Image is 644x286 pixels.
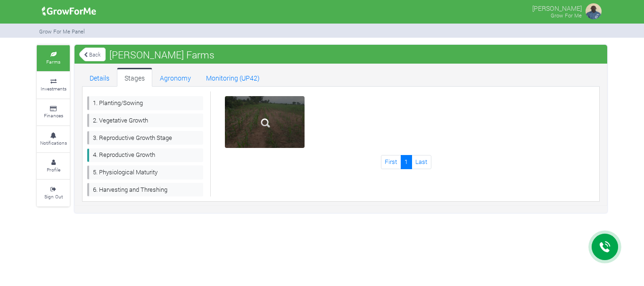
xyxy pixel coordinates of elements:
a: Farms [37,45,70,71]
small: Grow For Me Panel [39,28,85,35]
small: Investments [41,85,66,92]
span: [PERSON_NAME] Farms [107,45,217,64]
a: Investments [37,72,70,98]
small: Sign Out [44,193,63,200]
small: Farms [46,58,60,65]
a: 6. Harvesting and Threshing [87,183,203,196]
a: 3. Reproductive Growth Stage [87,131,203,145]
a: Profile [37,153,70,179]
img: growforme image [39,2,99,21]
a: Stages [117,68,152,87]
small: Profile [47,166,60,173]
a: 1. Planting/Sowing [87,96,203,110]
a: 5. Physiological Maturity [87,165,203,179]
a: Last [412,155,431,169]
nav: Page Navigation [218,155,595,169]
a: 4. Reproductive Growth [87,148,203,162]
a: Notifications [37,126,70,152]
a: 1 [401,155,412,169]
a: Details [82,68,117,87]
a: Sign Out [37,180,70,206]
a: Monitoring (UP42) [198,68,267,87]
small: Notifications [40,139,67,146]
small: Finances [44,112,63,119]
img: zoom.png [250,108,281,138]
a: Back [79,47,106,62]
a: Finances [37,99,70,125]
a: Agronomy [152,68,198,87]
p: [PERSON_NAME] [532,2,582,13]
small: Grow For Me [551,12,582,19]
a: First [381,155,401,169]
a: 2. Vegetative Growth [87,114,203,127]
img: growforme image [584,2,603,21]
